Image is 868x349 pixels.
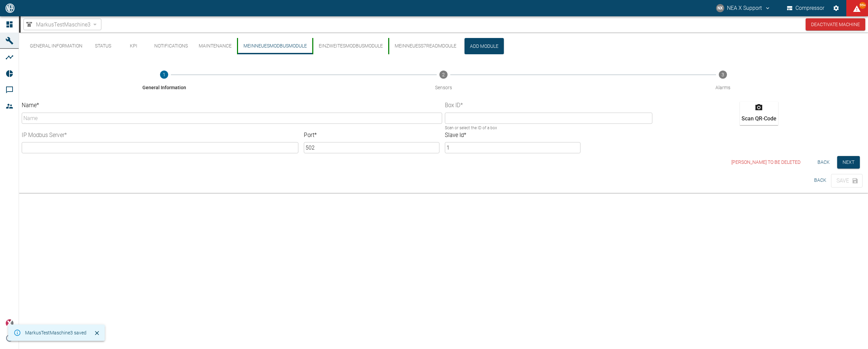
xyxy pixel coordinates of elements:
[304,142,439,153] input: Port
[740,102,778,125] button: Scan QR-Code
[806,18,865,31] button: Deactivate Machine
[837,156,860,169] button: Next
[445,101,600,110] label: Box ID *
[92,328,102,338] button: Close
[813,156,834,169] button: Back
[729,156,803,169] button: [PERSON_NAME] to be deleted
[22,101,337,110] label: Name *
[24,38,88,54] button: General Information
[22,62,307,99] button: General Information
[22,131,229,139] label: IP Modbus Server *
[22,113,442,124] input: Name
[118,38,149,54] button: KPI
[237,38,312,54] button: MeinNeuesModbusModule
[388,38,462,54] button: MeinNeuesS7ReadMdoule
[786,2,826,14] button: Compressor
[830,2,842,14] button: Settings
[742,115,776,122] span: Scan QR-Code
[36,21,91,28] span: MarkusTestMaschine3
[5,319,14,327] img: Xplore Logo
[716,4,724,12] div: NX
[715,2,772,14] button: support@neaxplore.com
[312,38,388,54] button: EinZweitesModbusModule
[193,38,237,54] button: Maintenance
[142,84,186,91] span: General Information
[25,327,86,339] div: MarkusTestMaschine3 saved
[465,38,504,54] button: Add Module
[163,72,165,77] text: 1
[445,125,648,132] p: Scan or select the ID of a box
[859,2,866,9] span: 99+
[25,20,91,28] a: MarkusTestMaschine3
[445,142,580,153] input: Slave Id
[149,38,193,54] button: Notifications
[88,38,118,54] button: Status
[304,131,406,139] label: Port *
[445,131,547,139] label: Slave Id *
[5,3,15,13] img: logo
[809,174,831,187] button: Back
